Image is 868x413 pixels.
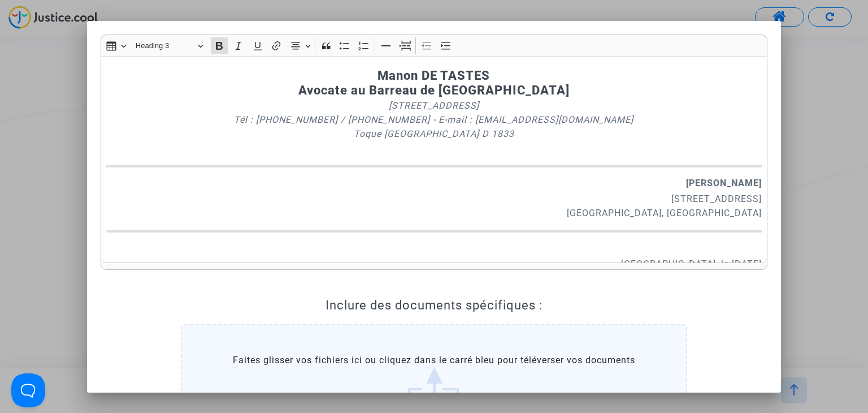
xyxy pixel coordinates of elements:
strong: [PERSON_NAME] [686,178,762,188]
i: Toque [GEOGRAPHIC_DATA] D 1833 [354,128,514,139]
i: [STREET_ADDRESS] [389,100,479,111]
p: [GEOGRAPHIC_DATA], le [DATE] [106,257,762,285]
strong: Manon DE TASTES [377,68,490,83]
strong: Avocate au Barreau de [GEOGRAPHIC_DATA] [298,83,570,97]
div: Editor toolbar [101,35,768,57]
span: Heading 3 [136,39,194,53]
i: Tél : [PHONE_NUMBER] / [PHONE_NUMBER] - E-mail : [EMAIL_ADDRESS][DOMAIN_NAME] [234,114,633,125]
div: Rich Text Editor, main [101,57,768,263]
p: [STREET_ADDRESS] [GEOGRAPHIC_DATA], [GEOGRAPHIC_DATA] [106,192,762,220]
iframe: Help Scout Beacon - Open [11,373,45,407]
button: Heading 3 [131,37,209,54]
h4: Inclure des documents spécifiques : [112,298,757,313]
